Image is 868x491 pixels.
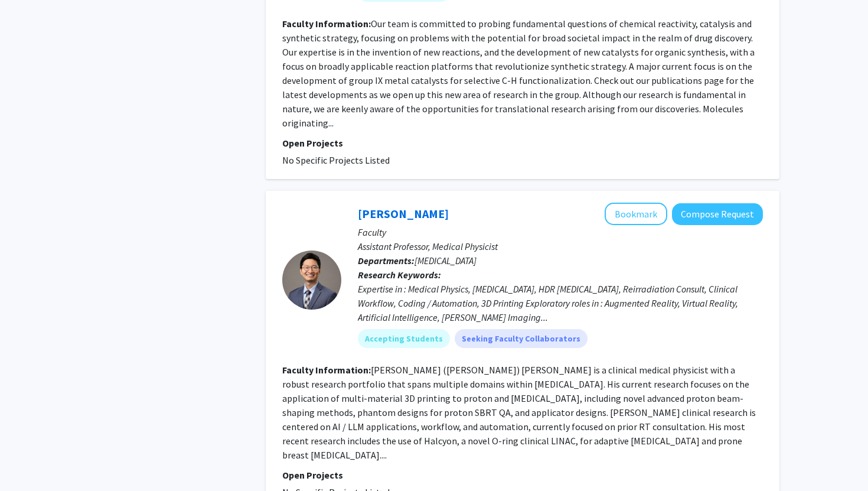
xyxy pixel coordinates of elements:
[282,18,755,129] fg-read-more: Our team is committed to probing fundamental questions of chemical reactivity, catalysis and synt...
[282,468,763,482] p: Open Projects
[455,329,588,348] mat-chip: Seeking Faculty Collaborators
[282,154,390,166] span: No Specific Projects Listed
[358,329,450,348] mat-chip: Accepting Students
[358,282,763,324] div: Expertise in : Medical Physics, [MEDICAL_DATA], HDR [MEDICAL_DATA], Reirradiation Consult, Clinic...
[358,269,441,281] b: Research Keywords:
[9,438,50,482] iframe: Chat
[672,203,763,225] button: Compose Request to Suk Yoon
[282,364,371,376] b: Faculty Information:
[282,136,763,150] p: Open Projects
[282,18,371,30] b: Faculty Information:
[605,203,667,225] button: Add Suk Yoon to Bookmarks
[358,239,763,253] p: Assistant Professor, Medical Physicist
[358,255,415,266] b: Departments:
[282,364,756,461] fg-read-more: [PERSON_NAME] ([PERSON_NAME]) [PERSON_NAME] is a clinical medical physicist with a robust researc...
[358,206,449,221] a: [PERSON_NAME]
[415,255,477,266] span: [MEDICAL_DATA]
[358,225,763,239] p: Faculty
